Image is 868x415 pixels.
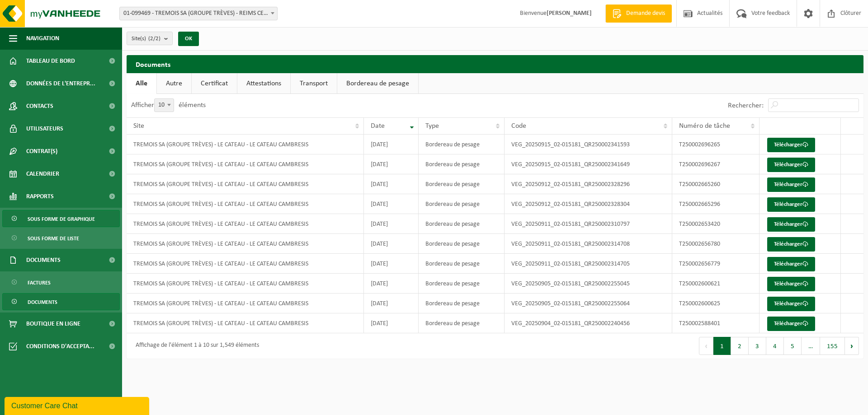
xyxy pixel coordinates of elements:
td: TREMOIS SA (GROUPE TRÈVES) - LE CATEAU - LE CATEAU CAMBRESIS [127,154,364,174]
a: Factures [2,274,120,291]
a: Télécharger [767,277,815,291]
td: TREMOIS SA (GROUPE TRÈVES) - LE CATEAU - LE CATEAU CAMBRESIS [127,313,364,333]
td: TREMOIS SA (GROUPE TRÈVES) - LE CATEAU - LE CATEAU CAMBRESIS [127,135,364,154]
td: Bordereau de pesage [419,194,505,214]
td: T250002696267 [672,154,759,174]
td: VEG_20250912_02-015181_QR250002328304 [505,194,672,214]
span: Calendrier [26,163,59,185]
td: TREMOIS SA (GROUPE TRÈVES) - LE CATEAU - LE CATEAU CAMBRESIS [127,194,364,214]
span: Site(s) [132,32,160,46]
button: Previous [699,337,713,355]
span: Tableau de bord [26,50,75,72]
span: 10 [155,99,174,112]
td: VEG_20250915_02-015181_QR250002341649 [505,154,672,174]
td: Bordereau de pesage [419,274,505,294]
td: [DATE] [364,234,419,254]
span: Contacts [26,95,53,117]
a: Bordereau de pesage [337,73,418,94]
span: 01-099469 - TREMOIS SA (GROUPE TRÈVES) - REIMS CEDEX 2 [119,7,278,20]
span: Site [133,122,144,130]
td: VEG_20250905_02-015181_QR250002255064 [505,294,672,313]
a: Télécharger [767,257,815,271]
span: Contrat(s) [26,140,57,163]
label: Afficher éléments [131,102,206,109]
td: TREMOIS SA (GROUPE TRÈVES) - LE CATEAU - LE CATEAU CAMBRESIS [127,234,364,254]
td: [DATE] [364,313,419,333]
a: Télécharger [767,217,815,232]
td: VEG_20250915_02-015181_QR250002341593 [505,135,672,154]
a: Télécharger [767,237,815,252]
td: TREMOIS SA (GROUPE TRÈVES) - LE CATEAU - LE CATEAU CAMBRESIS [127,214,364,234]
span: Demande devis [624,9,667,18]
td: VEG_20250904_02-015181_QR250002240456 [505,313,672,333]
a: Sous forme de liste [2,229,120,247]
strong: [PERSON_NAME] [547,10,592,17]
td: Bordereau de pesage [419,174,505,194]
a: Autre [157,73,191,94]
td: T250002696265 [672,135,759,154]
a: Télécharger [767,158,815,172]
span: Documents [26,249,61,271]
td: TREMOIS SA (GROUPE TRÈVES) - LE CATEAU - LE CATEAU CAMBRESIS [127,174,364,194]
td: [DATE] [364,174,419,194]
td: Bordereau de pesage [419,254,505,274]
a: Télécharger [767,297,815,311]
a: Demande devis [605,5,672,23]
span: Documents [28,294,57,311]
td: Bordereau de pesage [419,154,505,174]
td: TREMOIS SA (GROUPE TRÈVES) - LE CATEAU - LE CATEAU CAMBRESIS [127,254,364,274]
td: [DATE] [364,254,419,274]
span: 01-099469 - TREMOIS SA (GROUPE TRÈVES) - REIMS CEDEX 2 [120,7,277,20]
span: Factures [28,274,51,291]
button: 3 [749,337,766,355]
label: Rechercher: [728,102,764,109]
span: Utilisateurs [26,117,63,140]
a: Sous forme de graphique [2,210,120,227]
td: T250002600621 [672,274,759,294]
span: Boutique en ligne [26,312,80,335]
span: Numéro de tâche [679,122,730,130]
td: Bordereau de pesage [419,313,505,333]
count: (2/2) [148,36,160,42]
a: Télécharger [767,197,815,212]
a: Certificat [192,73,237,94]
span: Données de l'entrepr... [26,72,95,95]
td: VEG_20250905_02-015181_QR250002255045 [505,274,672,294]
td: TREMOIS SA (GROUPE TRÈVES) - LE CATEAU - LE CATEAU CAMBRESIS [127,294,364,313]
a: Télécharger [767,177,815,192]
td: T250002588401 [672,313,759,333]
td: [DATE] [364,154,419,174]
td: T250002665260 [672,174,759,194]
button: 1 [713,337,731,355]
h2: Documents [127,55,863,73]
iframe: chat widget [5,395,151,415]
td: T250002600625 [672,294,759,313]
td: Bordereau de pesage [419,294,505,313]
a: Télécharger [767,317,815,331]
span: Code [511,122,526,130]
td: [DATE] [364,294,419,313]
td: [DATE] [364,135,419,154]
td: T250002656780 [672,234,759,254]
span: Navigation [26,27,59,50]
a: Alle [127,73,156,94]
td: T250002665296 [672,194,759,214]
td: [DATE] [364,274,419,294]
td: T250002653420 [672,214,759,234]
td: VEG_20250911_02-015181_QR250002310797 [505,214,672,234]
td: VEG_20250911_02-015181_QR250002314708 [505,234,672,254]
button: Next [845,337,859,355]
a: Documents [2,293,120,310]
button: 5 [784,337,802,355]
a: Transport [291,73,337,94]
button: 2 [731,337,749,355]
button: Site(s)(2/2) [127,32,173,45]
button: 4 [766,337,784,355]
a: Télécharger [767,138,815,152]
span: Type [425,122,439,130]
span: Date [371,122,385,130]
td: Bordereau de pesage [419,135,505,154]
td: [DATE] [364,194,419,214]
td: VEG_20250912_02-015181_QR250002328296 [505,174,672,194]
